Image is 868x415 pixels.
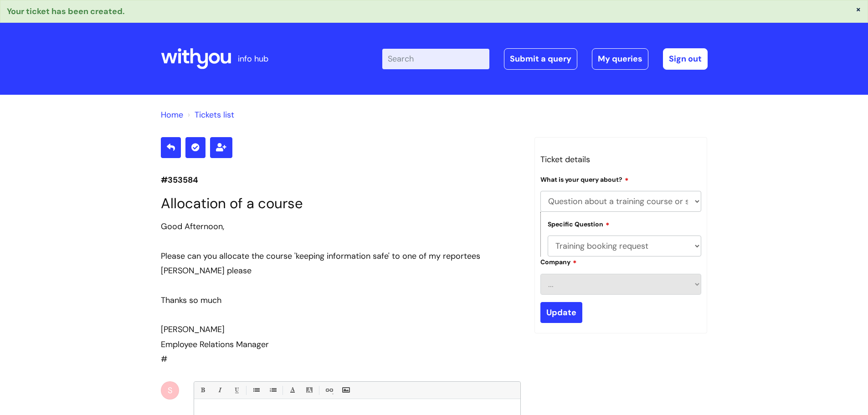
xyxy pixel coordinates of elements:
[161,109,183,120] a: Home
[231,384,242,396] a: Underline(Ctrl-U)
[504,48,577,69] a: Submit a query
[161,173,521,187] p: #353584
[161,293,521,307] div: Thanks so much
[238,51,268,66] p: info hub
[161,249,521,278] div: Please can you allocate the course 'keeping information safe' to one of my reportees [PERSON_NAME...
[540,257,577,266] label: Company
[185,108,234,122] li: Tickets list
[214,384,225,396] a: Italic (Ctrl-I)
[250,384,262,396] a: • Unordered List (Ctrl-Shift-7)
[340,384,351,396] a: Insert Image...
[287,384,298,396] a: Font Color
[303,384,315,396] a: Back Color
[540,302,582,323] input: Update
[540,152,702,167] h3: Ticket details
[592,48,648,69] a: My queries
[663,48,708,69] a: Sign out
[548,219,610,228] label: Specific Question
[323,384,334,396] a: Link
[195,109,234,120] a: Tickets list
[161,219,521,234] div: Good Afternoon,
[856,5,861,13] button: ×
[161,219,521,367] div: #
[161,108,183,122] li: Solution home
[161,337,521,352] div: Employee Relations Manager
[161,195,521,212] h1: Allocation of a course
[161,381,179,400] div: S
[197,384,208,396] a: Bold (Ctrl-B)
[382,48,708,69] div: | -
[161,322,521,337] div: [PERSON_NAME]
[540,174,629,184] label: What is your query about?
[267,384,278,396] a: 1. Ordered List (Ctrl-Shift-8)
[382,49,489,69] input: Search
